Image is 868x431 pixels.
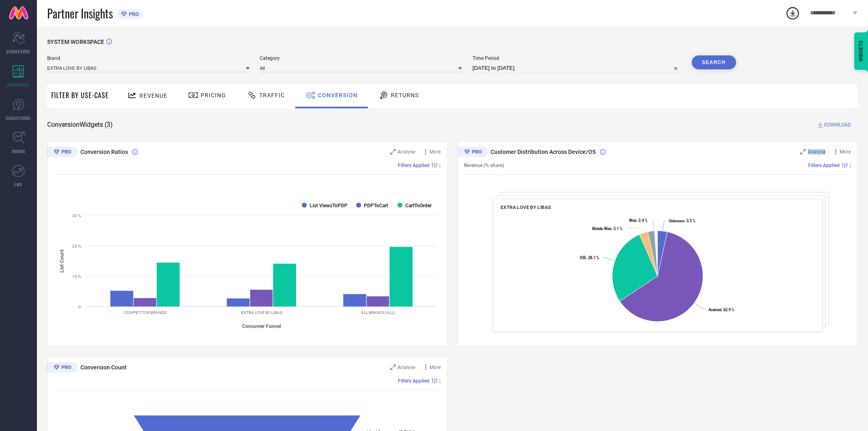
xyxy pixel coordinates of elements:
[669,219,696,223] text: : 3.5 %
[405,203,432,209] text: CartToOrder
[786,6,800,21] div: Open download list
[241,310,282,315] text: EXTRA LOVE BY LIBAS
[430,149,441,155] span: More
[47,147,78,159] div: Premium
[80,364,127,371] span: Conversion Count
[800,149,806,155] svg: Zoom
[391,92,419,99] span: Returns
[390,149,396,155] svg: Zoom
[72,274,81,279] text: 10 %
[364,203,388,209] text: PDPToCart
[398,149,416,155] span: Analyse
[72,244,81,248] text: 20 %
[124,310,167,315] text: COMPETITOR BRANDS
[242,323,281,329] tspan: Consumer Funnel
[78,305,81,309] text: 0
[7,82,30,88] span: WORKSPACE
[47,39,104,45] span: SYSTEM WORKSPACE
[692,55,736,69] button: Search
[398,378,430,384] span: Filters Applied
[708,307,721,312] tspan: Android
[47,5,113,22] span: Partner Insights
[59,250,65,273] tspan: List Count
[15,181,23,188] span: FWD
[473,55,682,61] span: Time Period
[473,63,682,73] input: Select time period
[260,55,463,61] span: Category
[629,218,647,223] text: : 2.4 %
[491,149,596,155] span: Customer Distribution Across Device/OS
[629,218,636,223] tspan: Web
[464,163,505,168] span: Revenue (% share)
[669,219,685,223] tspan: Unknown
[51,90,109,100] span: Filter By Use-Case
[580,256,586,260] tspan: IOS
[310,203,347,209] text: List ViewsToPDP
[139,92,167,99] span: Revenue
[592,226,622,231] text: : 3.1 %
[259,92,285,99] span: Traffic
[850,163,851,168] span: |
[808,149,826,155] span: Analyse
[6,115,31,121] span: SUGGESTIONS
[127,11,139,17] span: PRO
[708,307,734,312] text: : 62.9 %
[592,226,611,231] tspan: Mobile Web
[440,163,441,168] span: |
[47,362,78,374] div: Premium
[47,121,113,129] span: Conversion Widgets ( 3 )
[825,121,852,129] span: DOWNLOAD
[390,365,396,370] svg: Zoom
[809,163,840,168] span: Filters Applied
[318,92,358,99] span: Conversion
[398,163,430,168] span: Filters Applied
[430,365,441,370] span: More
[361,310,395,315] text: ALL BRANDS (ALL)
[47,55,250,61] span: Brand
[80,149,128,155] span: Conversion Ratios
[11,148,25,154] span: TRENDS
[440,378,441,384] span: |
[201,92,226,99] span: Pricing
[840,149,851,155] span: More
[580,256,599,260] text: : 28.1 %
[7,48,31,55] span: SCORECARDS
[458,147,488,159] div: Premium
[398,365,416,370] span: Analyse
[72,213,81,218] text: 30 %
[500,204,550,210] span: EXTRA LOVE BY LIBAS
